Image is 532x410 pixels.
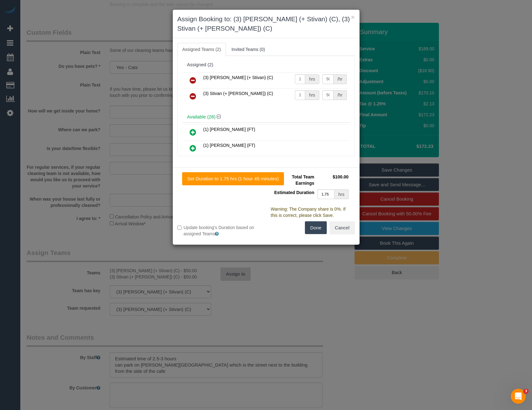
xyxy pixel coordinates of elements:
[524,389,529,394] span: 3
[203,75,273,80] span: (3) [PERSON_NAME] (+ Stivan) (C)
[335,189,348,199] div: hrs
[305,74,319,84] div: hrs
[271,172,316,188] td: Total Team Earnings
[226,43,270,56] a: Invited Teams (0)
[177,224,261,237] label: Update booking's Duration based on assigned Teams
[305,221,327,234] button: Done
[305,90,319,100] div: hrs
[182,172,284,185] button: Set Duration to 1.75 hrs (1 hour 45 minutes)
[316,172,350,188] td: $100.00
[203,91,273,96] span: (3) Stivan (+ [PERSON_NAME]) (C)
[274,190,314,195] span: Estimated Duration
[511,389,526,404] iframe: Intercom live chat
[177,14,355,33] h3: Assign Booking to: (3) [PERSON_NAME] (+ Stivan) (C), (3) Stivan (+ [PERSON_NAME]) (C)
[177,226,181,230] input: Update booking's Duration based on assigned Teams
[330,221,355,234] button: Cancel
[351,14,355,20] button: ×
[334,90,346,100] div: /hr
[187,114,345,120] h4: Available (28)
[203,143,255,148] span: (1) [PERSON_NAME] (FT)
[334,74,346,84] div: /hr
[187,62,345,67] div: Assigned (2)
[203,127,255,132] span: (1) [PERSON_NAME] (FT)
[177,43,226,56] a: Assigned Teams (2)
